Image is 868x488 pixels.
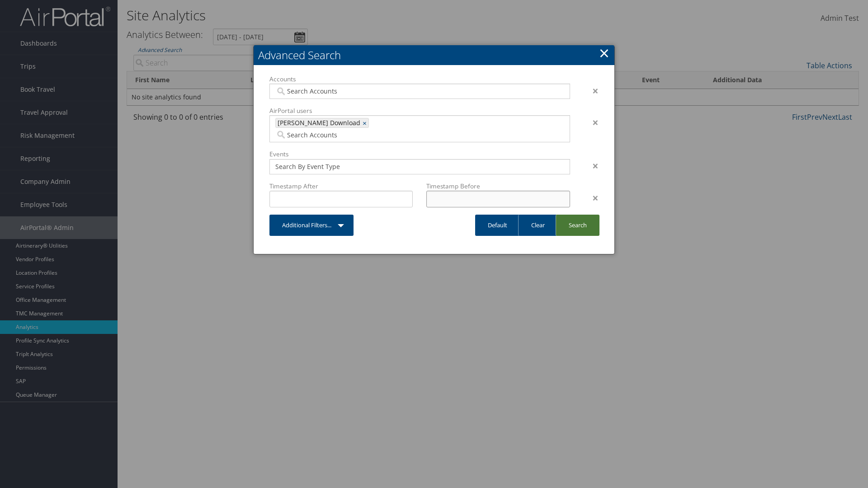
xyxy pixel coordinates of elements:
label: Timestamp After [269,182,413,191]
input: Search Accounts [275,87,564,96]
div: × [577,85,605,96]
h2: Advanced Search [254,45,614,65]
a: Close [599,44,609,62]
div: × [577,192,605,203]
span: [PERSON_NAME] Download [276,118,360,127]
a: Default [475,215,520,236]
a: Search [556,215,599,236]
a: × [363,118,368,127]
label: AirPortal users [269,106,570,115]
label: Timestamp Before [426,182,570,191]
input: Search Accounts [275,130,497,139]
a: Additional Filters... [269,215,354,236]
input: Search By Event Type [275,162,564,171]
label: Accounts [269,75,570,84]
div: × [577,160,605,171]
div: × [577,117,605,128]
label: Events [269,150,570,159]
a: Clear [518,215,557,236]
